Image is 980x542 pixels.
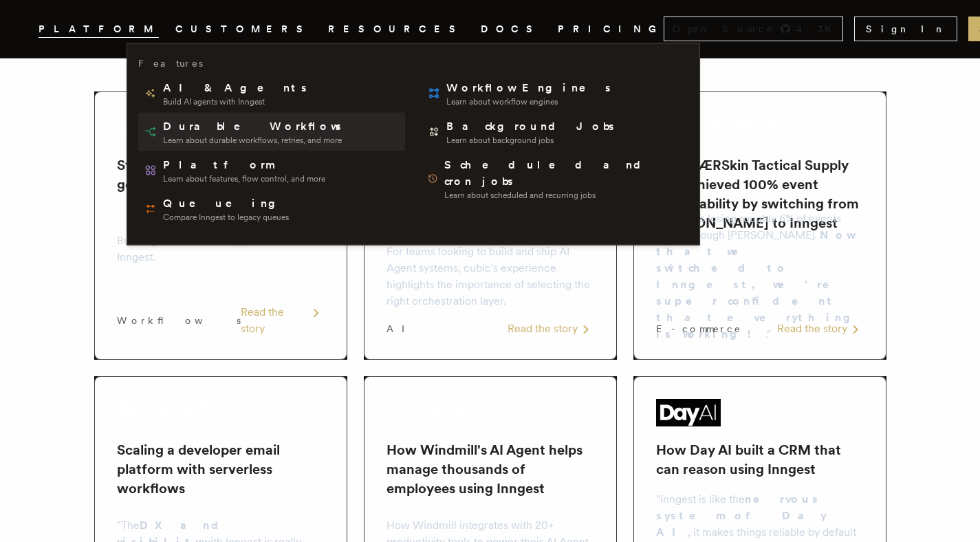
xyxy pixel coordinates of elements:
a: Background JobsLearn about background jobs [422,113,688,151]
div: Read the story [508,321,594,337]
img: SoundCloud [117,114,325,142]
strong: Now that we switched to Inngest, we're super confident that everything is working! [656,228,861,340]
a: PRICING [558,21,664,38]
img: BÆRSkin Tactical Supply Co. [656,114,812,136]
span: E-commerce [656,322,741,336]
span: AI [386,322,417,336]
span: Open Source [673,22,774,36]
span: Scheduled and cron jobs [444,157,683,190]
a: SoundCloud logoStreamlining dynamic video generationBuilding scalable video pipelines with Innges... [94,91,347,360]
a: Sign In [854,17,957,41]
span: Durable Workflows [163,118,343,135]
a: QueueingCompare Inngest to legacy queues [138,190,405,228]
p: Building scalable video pipelines with Inngest. [117,232,325,265]
h2: Streamlining dynamic video generation [117,155,325,194]
span: Compare Inngest to legacy queues [163,212,289,223]
span: Background Jobs [446,118,616,135]
span: AI & Agents [163,80,309,96]
span: Build AI agents with Inngest [163,96,309,107]
span: Learn about features, flow control, and more [163,173,325,184]
a: AI & AgentsBuild AI agents with Inngest [138,74,405,113]
p: For teams looking to build and ship AI Agent systems, cubic's experience highlights the importanc... [386,243,594,310]
button: PLATFORM [39,21,159,38]
span: 4.3 K [796,22,840,36]
h2: How Windmill's AI Agent helps manage thousands of employees using Inngest [386,440,594,498]
span: Queueing [163,195,289,212]
span: Learn about durable workflows, retries, and more [163,135,343,146]
img: Windmill [386,399,484,421]
span: Learn about workflow engines [446,96,613,107]
div: Read the story [241,304,325,337]
h2: How Day AI built a CRM that can reason using Inngest [656,440,864,479]
p: "We were losing roughly 6% of events going through [PERSON_NAME]. ." [656,210,864,343]
div: Read the story [777,321,864,337]
h2: Scaling a developer email platform with serverless workflows [117,440,325,498]
a: BÆRSkin Tactical Supply Co. logoHow BÆRSkin Tactical Supply Co. achieved 100% event deliverabilit... [633,91,886,360]
button: RESOURCES [328,21,464,38]
a: Scheduled and cron jobsLearn about scheduled and recurring jobs [422,151,688,206]
a: CUSTOMERS [175,21,312,38]
a: DOCS [481,21,541,38]
span: Workflows [117,314,241,327]
span: Learn about background jobs [446,135,616,146]
a: Workflow EnginesLearn about workflow engines [422,74,688,113]
span: Workflow Engines [446,80,613,96]
a: PlatformLearn about features, flow control, and more [138,151,405,190]
span: Platform [163,157,325,173]
img: Day AI [656,399,721,426]
span: Learn about scheduled and recurring jobs [444,190,683,201]
strong: nervous system of Day AI [656,492,827,539]
h3: Features [138,55,203,72]
img: Resend [117,399,206,421]
h2: How BÆRSkin Tactical Supply Co. achieved 100% event deliverability by switching from [PERSON_NAME... [656,155,864,232]
a: Durable WorkflowsLearn about durable workflows, retries, and more [138,113,405,151]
